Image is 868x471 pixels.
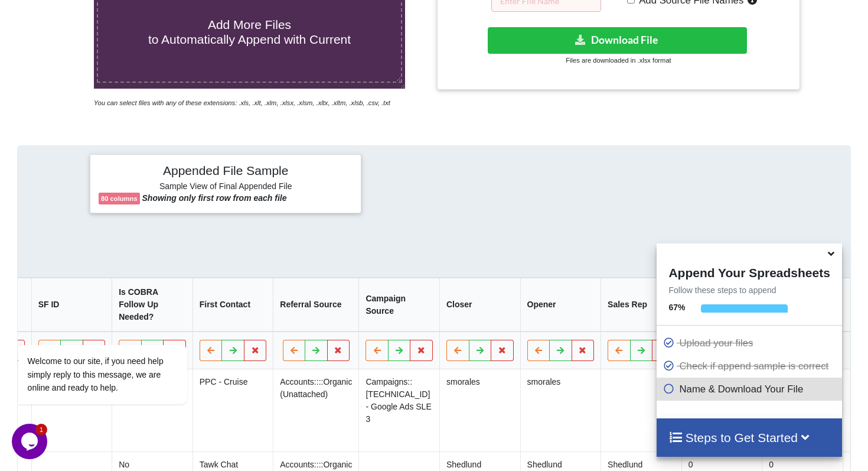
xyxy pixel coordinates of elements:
td: Campaigns::[TECHNICAL_ID] - Google Ads SLE 3 [359,369,440,451]
td: Accounts::::Organic (Unattached) [273,369,359,451]
span: Add More Files to Automatically Append with Current [148,18,351,46]
td: smorales [439,369,520,451]
p: Name & Download Your File [663,382,838,397]
iframe: chat widget [12,238,224,418]
th: Sales Rep [601,278,682,332]
button: Download File [488,27,747,54]
small: Files are downloaded in .xlsx format [566,57,671,64]
p: Upload your files [663,336,838,350]
th: Closer [439,278,520,332]
th: Opener [520,278,601,332]
b: Showing only first row from each file [142,193,287,203]
p: Follow these steps to append [657,284,841,296]
i: You can select files with any of these extensions: .xls, .xlt, .xlm, .xlsx, .xlsm, .xltx, .xltm, ... [94,99,390,106]
td: PPC - Cruise [192,369,273,451]
th: First Contact [192,278,273,332]
p: Check if append sample is correct [663,359,838,373]
b: 80 columns [101,195,138,202]
td: smorales [520,369,601,451]
th: Referral Source [273,278,359,332]
h4: Appended File Sample [99,163,353,180]
b: 67 % [668,303,685,312]
h4: Append Your Spreadsheets [657,262,841,280]
th: Campaign Source [359,278,440,332]
iframe: chat widget [12,424,50,459]
h4: Steps to Get Started [668,430,830,445]
h6: Sample View of Final Appended File [99,181,353,193]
